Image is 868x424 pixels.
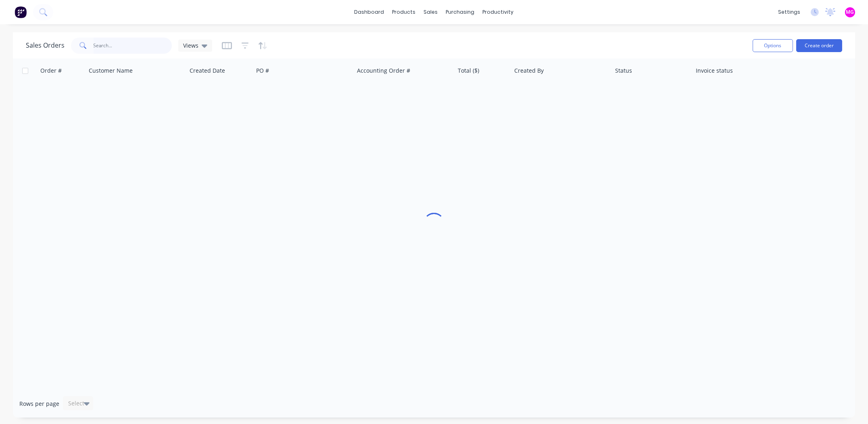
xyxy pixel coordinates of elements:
[256,67,269,75] div: PO #
[26,42,65,49] h1: Sales Orders
[351,6,388,18] a: dashboard
[89,67,133,75] div: Customer Name
[442,6,479,18] div: purchasing
[479,6,518,18] div: productivity
[753,39,793,52] button: Options
[40,67,62,75] div: Order #
[796,39,842,52] button: Create order
[68,399,89,407] div: Select...
[774,6,804,18] div: settings
[420,6,442,18] div: sales
[696,67,733,75] div: Invoice status
[19,400,59,408] span: Rows per page
[357,67,410,75] div: Accounting Order #
[514,67,544,75] div: Created By
[94,38,172,54] input: Search...
[183,41,198,50] span: Views
[388,6,420,18] div: products
[15,6,27,18] img: Factory
[458,67,479,75] div: Total ($)
[190,67,225,75] div: Created Date
[846,8,854,16] span: MG
[615,67,632,75] div: Status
